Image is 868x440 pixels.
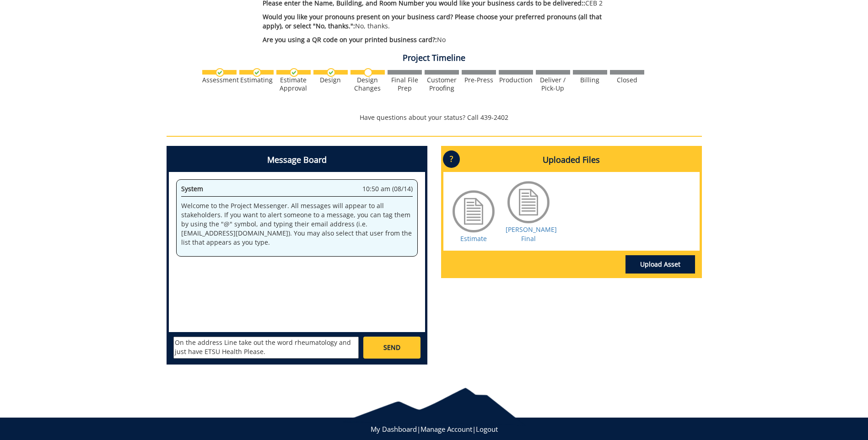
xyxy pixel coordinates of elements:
a: [PERSON_NAME] Final [506,225,557,243]
h4: Message Board [169,148,425,172]
span: System [181,184,203,193]
div: Estimate Approval [276,76,311,92]
span: Are you using a QR code on your printed business card?: [263,35,437,44]
span: 10:50 am (08/14) [362,184,413,193]
div: Customer Proofing [425,76,459,92]
div: Design [313,76,348,84]
textarea: messageToSend [173,337,359,359]
h4: Uploaded Files [443,148,700,172]
a: Estimate [460,234,487,243]
a: Logout [476,424,498,434]
img: checkmark [327,68,335,77]
img: checkmark [253,68,261,77]
p: No [263,35,621,44]
a: Manage Account [421,424,472,434]
img: no [364,68,372,77]
div: Assessment [202,76,237,84]
span: SEND [383,343,400,352]
div: Closed [610,76,644,84]
img: checkmark [290,68,298,77]
div: Pre-Press [462,76,496,84]
img: checkmark [216,68,224,77]
div: Billing [573,76,607,84]
a: My Dashboard [371,424,417,434]
div: Design Changes [350,76,385,92]
p: No, thanks. [263,12,621,31]
div: Final File Prep [388,76,422,92]
h4: Project Timeline [167,54,702,63]
a: SEND [363,337,420,359]
div: Production [499,76,533,84]
a: Upload Asset [625,255,695,274]
p: Welcome to the Project Messenger. All messages will appear to all stakeholders. If you want to al... [181,201,413,247]
span: Would you like your pronouns present on your business card? Please choose your preferred pronouns... [263,12,602,30]
p: ? [443,150,460,168]
p: Have questions about your status? Call 439-2402 [167,113,702,122]
div: Deliver / Pick-Up [536,76,570,92]
div: Estimating [239,76,274,84]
